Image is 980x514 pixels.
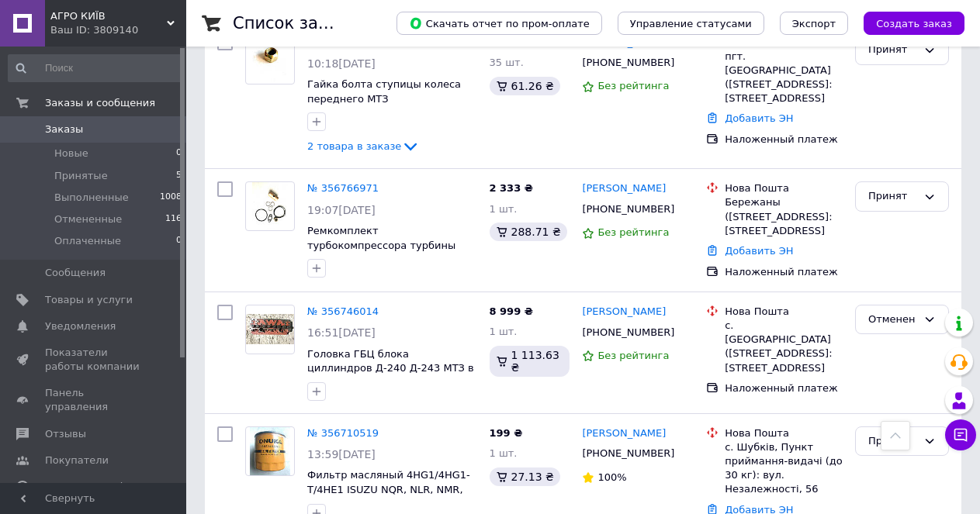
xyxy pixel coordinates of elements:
div: Принят [868,433,917,450]
span: Экспорт [792,18,836,29]
span: Создать заказ [876,18,952,29]
span: 5 [176,169,182,183]
a: Добавить ЭН [725,245,793,257]
span: 2 товара в заказе [307,140,401,152]
a: Фото товару [245,305,295,354]
button: Управление статусами [618,12,764,35]
span: Панель управления [45,386,144,414]
span: Без рейтинга [597,350,669,361]
span: Новые [54,147,88,160]
span: 0 [176,234,182,248]
span: Оплаченные [54,234,121,248]
a: № 356746014 [307,305,379,317]
a: Ремкомплект турбокомпрессора турбины ткр 11Н1 11Н2 Р/К-ТКР-11 [307,225,455,265]
span: 2 333 ₴ [490,182,533,194]
span: Заказы [45,122,83,136]
img: Фото товару [252,36,289,84]
span: Сообщения [45,266,106,280]
span: 1 шт. [490,447,518,459]
span: Покупатели [45,454,109,467]
img: Фото товару [250,427,291,475]
div: с. Шубків, Пункт приймання-видачі (до 30 кг): вул. Незалежності, 56 [725,440,843,497]
span: Каталог ProSale [45,480,129,494]
button: Чат с покупателем [945,419,976,450]
div: [PHONE_NUMBER] [579,53,677,73]
span: Управление статусами [630,18,752,29]
div: 61.26 ₴ [490,77,560,95]
div: Нова Пошта [725,305,843,319]
span: Принятые [54,169,108,183]
div: Нова Пошта [725,181,843,195]
a: [PERSON_NAME] [582,305,666,319]
div: [PHONE_NUMBER] [579,443,677,464]
span: Отзывы [45,427,86,441]
button: Скачать отчет по пром-оплате [397,12,602,35]
div: [PHONE_NUMBER] [579,323,677,343]
span: 116 [165,212,182,226]
span: 35 шт. [490,57,524,68]
span: Без рейтинга [597,226,669,238]
a: № 356710519 [307,427,379,439]
span: 13:59[DATE] [307,448,376,461]
span: 19:07[DATE] [307,204,376,216]
button: Экспорт [780,12,848,35]
div: Наложенный платеж [725,265,843,279]
a: 2 товара в заказе [307,140,420,152]
span: Без рейтинга [597,80,669,91]
a: № 356766971 [307,182,379,194]
div: Наложенный платеж [725,381,843,395]
img: Фото товару [246,314,294,344]
span: 100% [597,471,626,483]
a: Добавить ЭН [725,112,793,124]
span: Отмененные [54,212,122,226]
div: 288.71 ₴ [490,223,567,241]
a: Фото товару [245,35,295,85]
div: с. [GEOGRAPHIC_DATA] ([STREET_ADDRESS]: [STREET_ADDRESS] [725,319,843,375]
div: Отменен [868,312,917,328]
div: Наложенный платеж [725,133,843,147]
input: Поиск [8,54,183,82]
span: 10:18[DATE] [307,57,376,70]
span: 1 шт. [490,326,518,337]
span: Заказы и сообщения [45,96,155,110]
h1: Список заказов [233,14,366,33]
div: пгт. [GEOGRAPHIC_DATA] ([STREET_ADDRESS]: [STREET_ADDRESS] [725,50,843,106]
span: Показатели работы компании [45,346,144,374]
span: 1008 [160,191,182,205]
a: [PERSON_NAME] [582,426,666,441]
div: Нова Пошта [725,426,843,440]
div: Бережаны ([STREET_ADDRESS]: [STREET_ADDRESS] [725,195,843,238]
a: Фото товару [245,426,295,476]
span: 1 шт. [490,203,518,215]
span: Товары и услуги [45,293,133,307]
a: Фото товару [245,181,295,231]
span: АГРО КИЇВ [50,9,167,23]
div: Принят [868,42,917,58]
img: Фото товару [252,182,289,230]
span: 199 ₴ [490,427,523,439]
span: Скачать отчет по пром-оплате [409,16,590,30]
div: Принят [868,188,917,205]
span: 0 [176,147,182,160]
div: 1 113.63 ₴ [490,346,570,377]
div: 27.13 ₴ [490,467,560,486]
span: Выполненные [54,191,129,205]
a: Создать заказ [848,17,964,29]
span: 16:51[DATE] [307,326,376,339]
span: 8 999 ₴ [490,305,533,317]
a: Гайка болта ступицы колеса переднего МТЗ [US_EMPLOYER_IDENTIFICATION_NUMBER] [307,78,521,119]
button: Создать заказ [864,12,964,35]
div: [PHONE_NUMBER] [579,199,677,219]
a: [PERSON_NAME] [582,181,666,196]
span: Уведомления [45,319,116,333]
div: Ваш ID: 3809140 [50,23,186,37]
a: Головка ГБЦ блока циллиндров Д-240 Д-243 МТЗ в сборе 240-1003012-А1 [307,348,474,388]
